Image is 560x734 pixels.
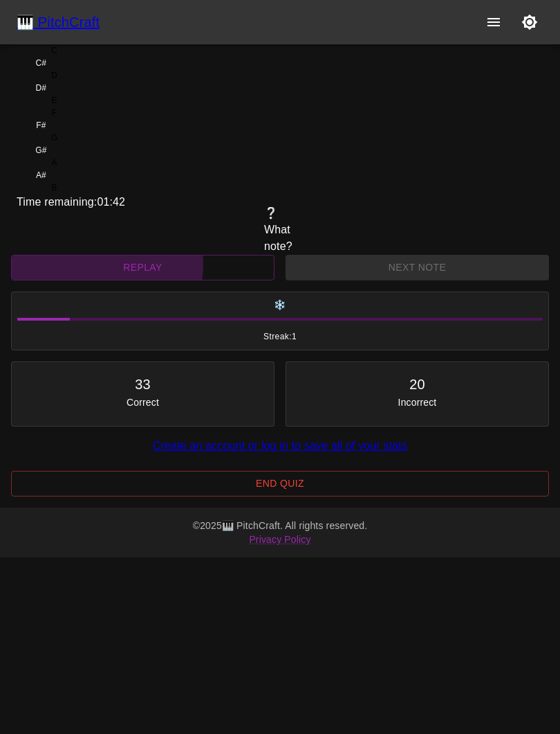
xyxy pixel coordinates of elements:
[398,395,437,409] p: Incorrect
[409,373,425,395] div: 20
[51,181,57,194] div: B
[51,156,57,169] div: A
[17,298,543,313] h6: ❄️
[36,119,46,132] div: F#
[249,534,310,545] a: Privacy Policy
[17,519,543,532] p: © 2025 🎹 PitchCraft. All rights reserved.
[36,82,47,94] div: D#
[35,144,46,156] div: G#
[477,6,510,39] button: show more
[17,194,543,211] div: Time remaining: 01:42
[51,44,57,57] div: C
[17,11,100,33] a: 🎹 PitchCraft
[51,132,57,144] div: G
[51,94,57,107] div: E
[127,395,159,409] p: Correct
[135,373,151,395] div: 33
[51,69,57,82] div: D
[52,107,57,119] div: F
[36,57,47,69] div: C#
[36,169,46,181] div: A#
[11,255,274,280] button: Replay
[11,471,549,496] button: End Quiz
[17,330,543,344] span: Streak: 1
[264,205,296,255] div: ❔ What note?
[153,440,407,451] a: Create an account or log in to save all of your stats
